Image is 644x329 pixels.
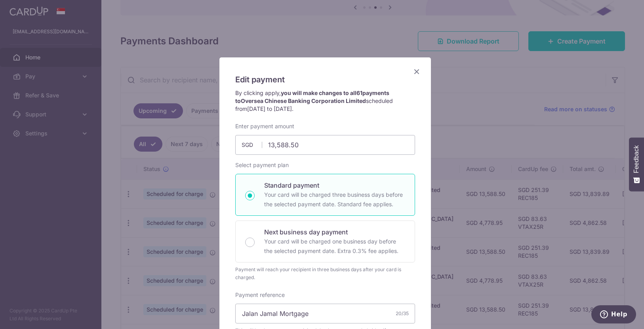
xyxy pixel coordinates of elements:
span: Oversea Chinese Banking Corporation Limited [241,97,366,104]
label: Select payment plan [235,161,289,169]
span: [DATE] to [DATE] [247,105,292,112]
label: Payment reference [235,291,285,299]
span: 61 [356,89,362,96]
p: Next business day payment [264,227,405,237]
button: Feedback - Show survey [629,137,644,191]
input: 0.00 [235,135,415,155]
div: 20/35 [396,310,409,318]
label: Enter payment amount [235,122,294,130]
h5: Edit payment [235,73,415,86]
div: Payment will reach your recipient in three business days after your card is charged. [235,266,415,281]
span: Feedback [633,145,640,173]
p: Your card will be charged three business days before the selected payment date. Standard fee appl... [264,190,405,209]
p: Your card will be charged one business day before the selected payment date. Extra 0.3% fee applies. [264,237,405,256]
p: By clicking apply, scheduled from . [235,89,415,113]
strong: you will make changes to all payments to [235,89,389,104]
p: Standard payment [264,181,405,190]
span: SGD [242,141,262,149]
button: Close [412,67,421,76]
iframe: Opens a widget where you can find more information [591,305,636,325]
